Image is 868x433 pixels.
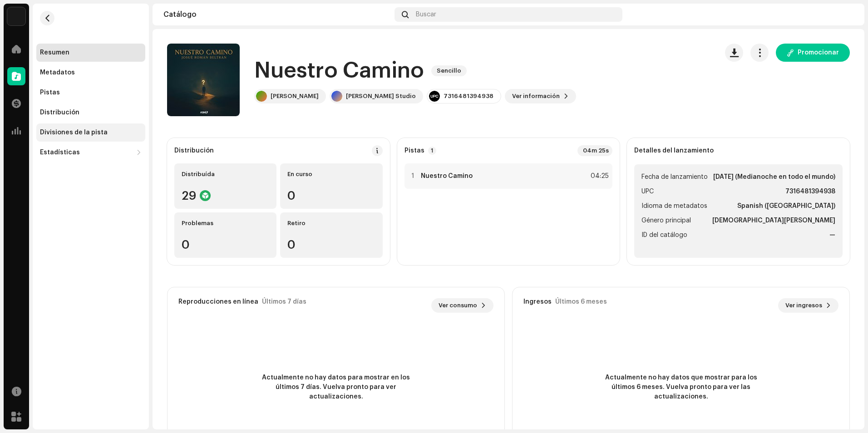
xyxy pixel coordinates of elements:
[40,49,69,56] div: Resumen
[641,201,707,212] span: Idioma de metadatos
[785,296,822,315] span: Ver ingresos
[712,215,835,226] strong: [DEMOGRAPHIC_DATA][PERSON_NAME]
[287,220,375,227] div: Retiro
[512,87,560,105] span: Ver información
[634,147,714,154] strong: Detalles del lanzamiento
[182,171,269,178] div: Distribuída
[839,7,853,22] img: 19d474bb-12ea-4fba-be3b-fa10f144c61b
[798,44,839,62] span: Promocionar
[40,149,80,156] div: Estadísticas
[641,215,691,226] span: Género principal
[36,64,145,82] re-m-nav-item: Metadatos
[555,298,607,305] div: Últimos 6 meses
[641,186,654,197] span: UPC
[599,373,763,402] span: Actualmente no hay datos que mostrar para los últimos 6 meses. Vuelva pronto para ver las actuali...
[254,56,424,85] h1: Nuestro Camino
[778,298,838,313] button: Ver ingresos
[271,93,319,100] div: [PERSON_NAME]
[287,171,375,178] div: En curso
[641,230,687,241] span: ID del catálogo
[40,89,60,96] div: Pistas
[36,44,145,62] re-m-nav-item: Resumen
[431,65,467,76] span: Sencillo
[577,145,612,156] div: 04m 25s
[346,93,416,100] div: [PERSON_NAME] Studio
[416,11,436,18] span: Buscar
[254,373,418,402] span: Actualmente no hay datos para mostrar en los últimos 7 días. Vuelva pronto para ver actualizaciones.
[174,147,214,154] div: Distribución
[178,298,258,305] div: Reproducciones en línea
[40,129,108,136] div: Divisiones de la pista
[40,109,79,116] div: Distribución
[36,143,145,162] re-m-nav-dropdown: Estadísticas
[776,44,850,62] button: Promocionar
[262,298,306,305] div: Últimos 7 días
[36,123,145,142] re-m-nav-item: Divisiones de la pista
[713,172,835,182] strong: [DATE] (Medianoche en todo el mundo)
[439,296,477,315] span: Ver consumo
[182,220,269,227] div: Problemas
[641,172,708,182] span: Fecha de lanzamiento
[163,11,391,18] div: Catálogo
[40,69,75,76] div: Metadatos
[7,7,25,25] img: 4d5a508c-c80f-4d99-b7fb-82554657661d
[421,172,473,180] strong: Nuestro Camino
[36,103,145,122] re-m-nav-item: Distribución
[589,171,609,182] div: 04:25
[505,89,576,103] button: Ver información
[36,84,145,102] re-m-nav-item: Pistas
[428,147,436,155] p-badge: 1
[523,298,552,305] div: Ingresos
[444,93,493,100] div: 7316481394938
[431,298,493,313] button: Ver consumo
[785,186,835,197] strong: 7316481394938
[737,201,835,212] strong: Spanish ([GEOGRAPHIC_DATA])
[829,230,835,241] strong: —
[404,147,424,154] strong: Pistas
